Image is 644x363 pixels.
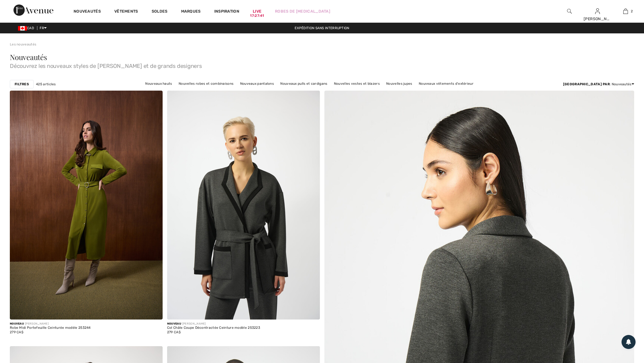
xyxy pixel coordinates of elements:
img: recherche [567,8,572,15]
img: Robe Midi Portefeuille Ceinturée modèle 253244. Artichoke [10,91,163,320]
div: [PERSON_NAME] [584,16,611,22]
a: Nouvelles jupes [383,80,415,87]
div: [PERSON_NAME] [10,322,91,326]
img: Mon panier [623,8,628,15]
a: Se connecter [595,8,600,14]
span: Découvrez les nouveaux styles de [PERSON_NAME] et de grands designers [10,61,634,69]
a: Nouveaux pantalons [237,80,277,87]
div: 17:27:41 [250,13,264,19]
div: Col Châle Coupe Décontractée Ceinture modèle 253223 [167,326,260,330]
img: Col Châle Coupe Décontractée Ceinture modèle 253223. Grey melange/black [167,91,320,320]
a: Vêtements [114,9,138,15]
span: Nouveau [167,322,181,325]
a: Marques [181,9,201,15]
span: 279 CA$ [10,330,23,334]
span: 2 [631,9,633,14]
span: FR [40,26,47,30]
div: : Nouveautés [563,82,634,87]
span: Nouveautés [10,52,47,62]
strong: [GEOGRAPHIC_DATA] par [563,82,610,86]
img: 1ère Avenue [13,4,53,16]
span: CAD [18,26,36,30]
a: Soldes [152,9,168,15]
a: Nouveaux hauts [142,80,175,87]
span: 279 CA$ [167,330,181,334]
a: 2 [612,8,639,15]
a: Nouveautés [74,9,101,15]
span: Inspiration [214,9,239,15]
a: Robes de [MEDICAL_DATA] [275,8,330,14]
span: Nouveau [10,322,24,325]
a: Nouvelles vestes et blazers [331,80,383,87]
strong: Filtres [15,82,29,87]
a: Nouveaux pulls et cardigans [277,80,330,87]
div: [PERSON_NAME] [167,322,260,326]
a: Les nouveautés [10,42,36,46]
div: Robe Midi Portefeuille Ceinturée modèle 253244 [10,326,91,330]
img: Mes infos [595,8,600,15]
span: 425 articles [36,82,56,87]
img: Canadian Dollar [18,26,27,31]
a: Live17:27:41 [253,8,261,14]
a: Nouvelles robes et combinaisons [176,80,236,87]
a: Nouveaux vêtements d'extérieur [416,80,476,87]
